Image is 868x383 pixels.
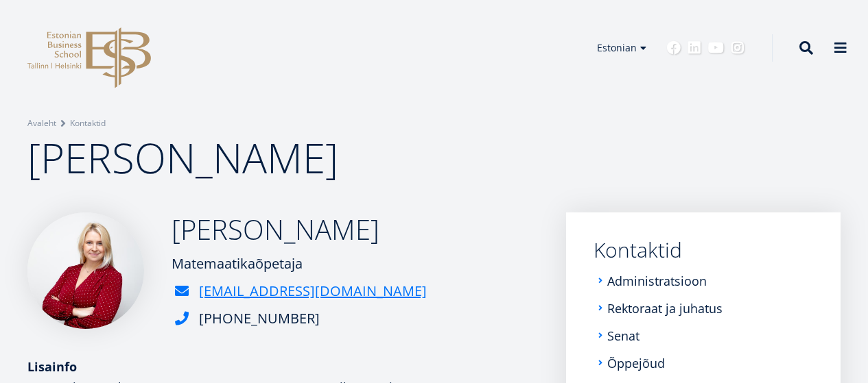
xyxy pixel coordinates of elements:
[607,274,707,288] a: Administratsioon
[607,329,640,343] a: Senat
[594,240,813,260] a: Kontaktid
[172,254,427,274] div: Matemaatikaõpetaja
[27,116,56,130] a: Avaleht
[607,356,665,370] a: Õppejõud
[70,116,106,130] a: Kontaktid
[607,301,723,315] a: Rektoraat ja juhatus
[708,41,724,55] a: Youtube
[172,212,427,247] h2: [PERSON_NAME]
[27,356,539,377] div: Lisainfo
[27,129,338,186] span: [PERSON_NAME]
[667,41,681,55] a: Facebook
[199,308,320,329] div: [PHONE_NUMBER]
[688,41,701,55] a: Linkedin
[199,281,427,301] a: [EMAIL_ADDRESS][DOMAIN_NAME]
[731,41,744,55] a: Instagram
[27,212,144,329] img: a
